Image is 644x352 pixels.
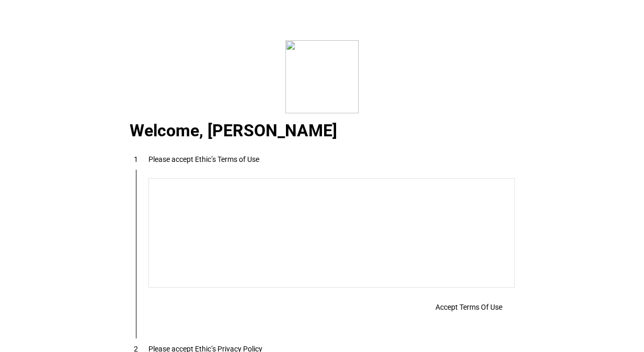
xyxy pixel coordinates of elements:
[117,125,527,138] div: Welcome, [PERSON_NAME]
[148,155,259,163] div: Please accept Ethic’s Terms of Use
[134,155,138,163] span: 1
[285,40,359,113] img: corporate.svg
